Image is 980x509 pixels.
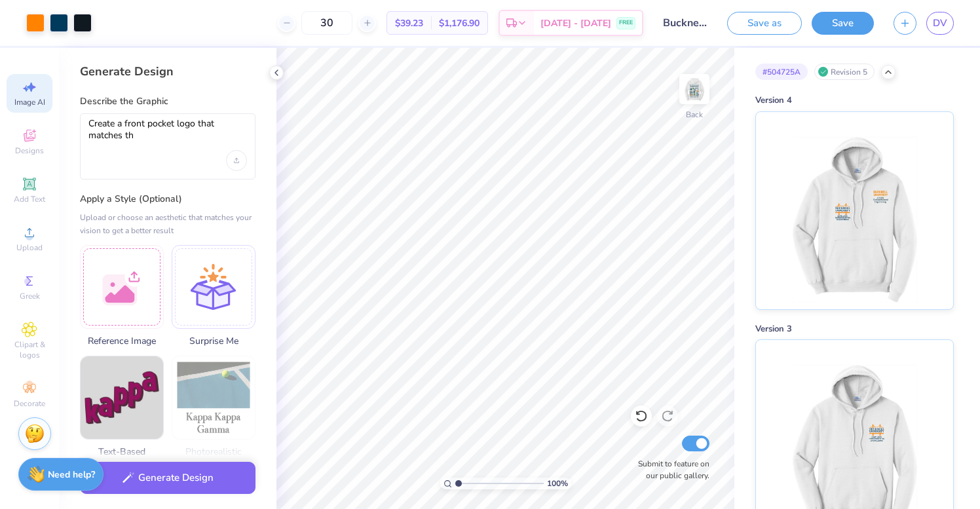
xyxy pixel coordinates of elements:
span: Designs [15,145,44,156]
div: Back [686,109,703,121]
span: Reference Image [80,334,164,348]
span: Surprise Me [172,334,255,348]
span: 100 % [547,478,568,489]
span: DV [933,16,947,31]
button: Save [812,12,874,35]
span: Upload [16,242,43,253]
img: Version 4 [773,112,935,309]
div: Generate Design [80,64,255,79]
button: Save as [727,12,802,35]
label: Apply a Style (Optional) [80,193,255,206]
span: $1,176.90 [439,16,480,30]
div: # 504725A [755,64,808,80]
div: Upload or choose an aesthetic that matches your vision to get a better result [80,211,255,237]
strong: Need help? [48,468,95,481]
div: Revision 5 [814,64,875,80]
span: [DATE] - [DATE] [540,16,611,30]
img: Back [681,76,707,102]
span: Add Text [14,194,45,204]
span: Decorate [14,398,45,409]
span: Clipart & logos [7,339,52,360]
span: Text-Based [80,445,164,459]
label: Describe the Graphic [80,95,255,108]
span: Image AI [14,97,45,107]
a: DV [926,12,954,35]
button: Generate Design [80,462,255,494]
div: Version 4 [755,94,954,107]
span: $39.23 [395,16,423,30]
img: Text-Based [81,356,163,439]
span: FREE [619,18,633,28]
div: Upload image [226,150,247,171]
input: Untitled Design [653,10,717,36]
label: Submit to feature on our public gallery. [631,458,709,481]
input: – – [301,11,352,35]
div: Version 3 [755,323,954,336]
span: Greek [20,291,40,301]
textarea: Create a front pocket logo that matches th [88,118,247,151]
img: Photorealistic [172,356,255,439]
span: Photorealistic [172,445,255,459]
